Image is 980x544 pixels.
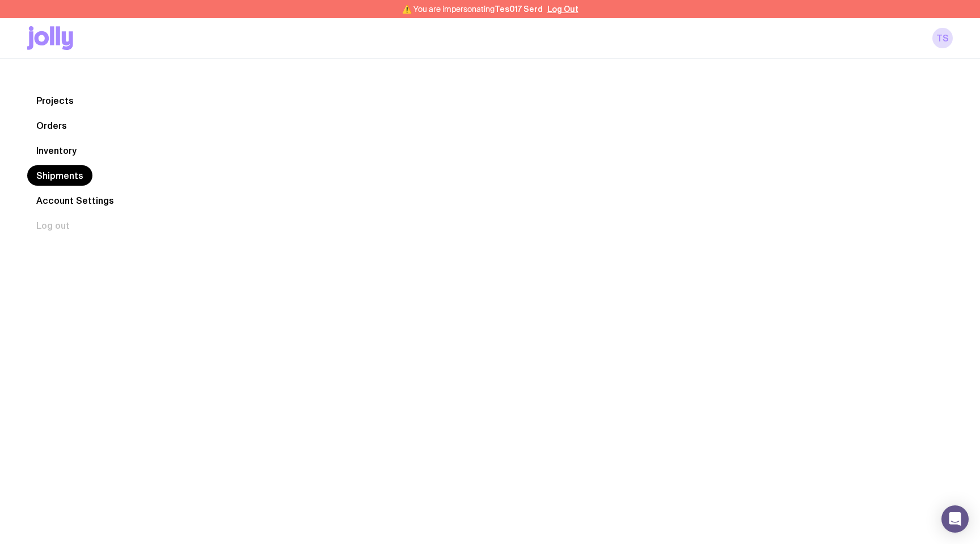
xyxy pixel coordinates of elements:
a: Inventory [27,140,86,161]
a: TS [932,28,953,48]
a: Projects [27,90,83,111]
span: Tes017 Serd [495,5,543,14]
span: ⚠️ You are impersonating [402,5,543,14]
a: Orders [27,115,76,136]
button: Log Out [547,5,578,14]
button: Log out [27,215,79,236]
div: Open Intercom Messenger [941,505,969,533]
a: Shipments [27,165,92,186]
a: Account Settings [27,190,123,211]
